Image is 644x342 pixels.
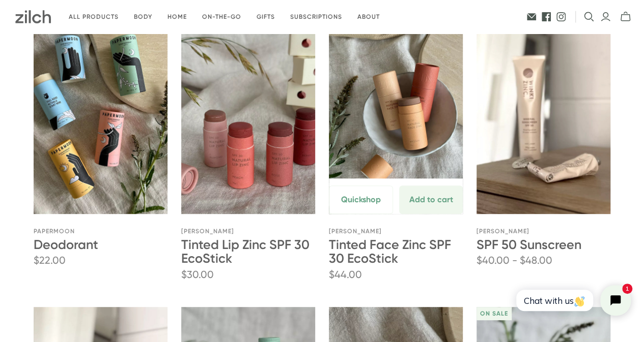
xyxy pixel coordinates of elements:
[477,13,610,214] a: SPF 50 Sunscreen
[409,194,453,206] span: Add to cart
[181,267,214,282] span: $30.00
[584,12,594,22] button: Open search
[249,5,283,29] a: Gifts
[477,253,552,267] span: $40.00 - $48.00
[505,276,639,324] iframe: Tidio Chat
[283,5,350,29] a: Subscriptions
[329,237,451,266] a: Tinted Face Zinc SPF 30 EcoStick
[194,5,249,29] a: On-the-go
[600,11,611,22] a: Login
[329,228,382,235] a: [PERSON_NAME]
[181,237,310,266] a: Tinted Lip Zinc SPF 30 EcoStick
[617,11,634,22] button: mini-cart-toggle
[329,185,393,214] button: Quickshop
[126,5,160,29] a: Body
[399,185,463,214] button: Add to cart
[160,5,194,29] a: Home
[329,178,463,214] a: Quickshop Add to cart
[181,13,315,214] a: Tinted Lip Zinc SPF 30 EcoStick
[34,13,167,214] a: Deodorant
[329,13,463,214] a: Tinted Face Zinc SPF 30 EcoStick
[61,5,126,29] a: All products
[15,10,51,23] img: Zilch has done the hard yards and handpicked the best ethical and sustainable products for you an...
[34,253,66,267] span: $22.00
[350,5,387,29] a: About
[329,267,362,282] span: $44.00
